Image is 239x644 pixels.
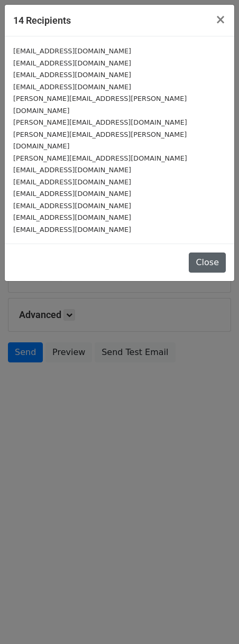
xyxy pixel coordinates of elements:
small: [PERSON_NAME][EMAIL_ADDRESS][PERSON_NAME][DOMAIN_NAME] [13,130,187,151]
small: [EMAIL_ADDRESS][DOMAIN_NAME] [13,83,131,91]
small: [EMAIL_ADDRESS][DOMAIN_NAME] [13,226,131,234]
small: [EMAIL_ADDRESS][DOMAIN_NAME] [13,71,131,79]
h5: 14 Recipients [13,13,71,27]
small: [PERSON_NAME][EMAIL_ADDRESS][PERSON_NAME][DOMAIN_NAME] [13,95,187,115]
small: [EMAIL_ADDRESS][DOMAIN_NAME] [13,190,131,198]
button: Close [207,5,234,34]
button: Close [189,253,226,273]
small: [EMAIL_ADDRESS][DOMAIN_NAME] [13,166,131,174]
small: [EMAIL_ADDRESS][DOMAIN_NAME] [13,178,131,186]
small: [EMAIL_ADDRESS][DOMAIN_NAME] [13,59,131,67]
small: [PERSON_NAME][EMAIL_ADDRESS][DOMAIN_NAME] [13,118,187,126]
small: [EMAIL_ADDRESS][DOMAIN_NAME] [13,47,131,55]
small: [EMAIL_ADDRESS][DOMAIN_NAME] [13,213,131,221]
small: [EMAIL_ADDRESS][DOMAIN_NAME] [13,202,131,210]
small: [PERSON_NAME][EMAIL_ADDRESS][DOMAIN_NAME] [13,154,187,162]
span: × [215,12,226,27]
iframe: Chat Widget [186,593,239,644]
